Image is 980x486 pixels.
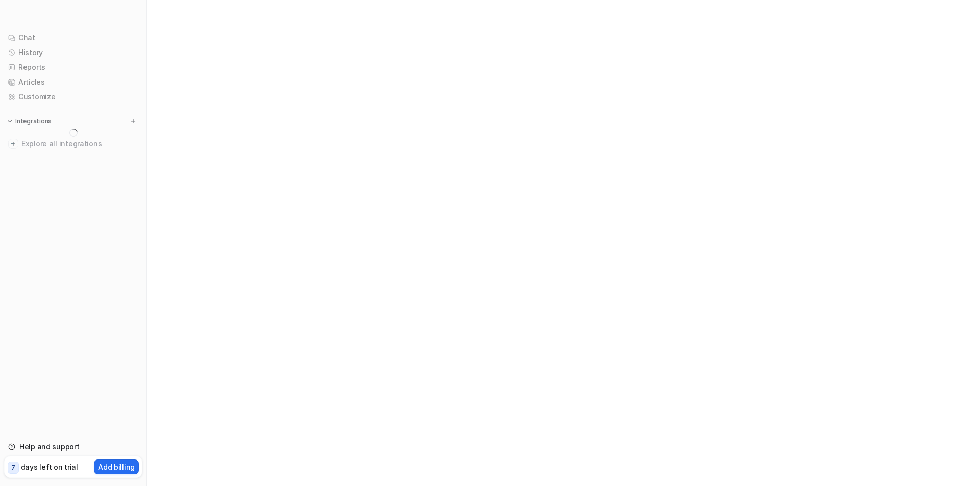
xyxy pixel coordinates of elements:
[4,440,142,454] a: Help and support
[11,463,15,472] p: 7
[4,116,55,126] button: Integrations
[4,60,142,74] a: Reports
[94,459,139,474] button: Add billing
[21,136,138,152] span: Explore all integrations
[21,462,78,472] p: days left on trial
[4,45,142,60] a: History
[98,462,135,472] p: Add billing
[4,75,142,89] a: Articles
[6,118,13,125] img: expand menu
[4,137,142,151] a: Explore all integrations
[15,117,52,125] p: Integrations
[130,118,137,125] img: menu_add.svg
[4,90,142,104] a: Customize
[4,31,142,45] a: Chat
[8,139,18,149] img: explore all integrations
